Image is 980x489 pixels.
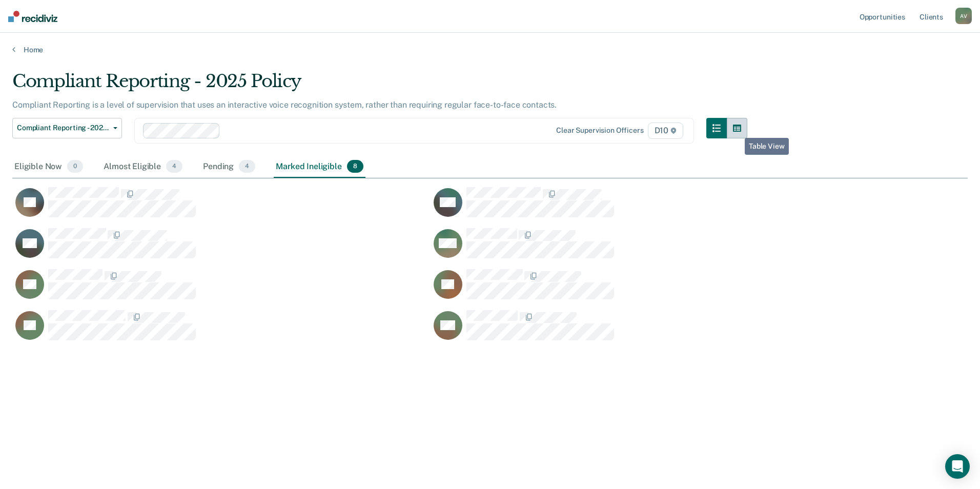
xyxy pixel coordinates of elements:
div: CaseloadOpportunityCell-00619952 [12,269,431,310]
div: Marked Ineligible8 [274,156,365,178]
div: CaseloadOpportunityCell-00659321 [12,310,431,351]
button: AV [955,8,972,24]
div: Almost Eligible4 [101,156,185,178]
div: CaseloadOpportunityCell-00614283 [431,310,849,351]
div: Pending4 [201,156,257,178]
div: CaseloadOpportunityCell-00625947 [431,187,849,228]
span: 4 [239,160,255,173]
div: CaseloadOpportunityCell-00608726 [12,187,431,228]
div: Eligible Now0 [12,156,85,178]
div: Open Intercom Messenger [945,454,970,479]
div: Clear supervision officers [556,126,643,135]
div: CaseloadOpportunityCell-00601293 [431,228,849,269]
span: 0 [67,160,83,173]
span: 8 [347,160,363,173]
span: Compliant Reporting - 2025 Policy [17,124,109,132]
button: Compliant Reporting - 2025 Policy [12,118,122,138]
a: Home [12,45,968,54]
div: CaseloadOpportunityCell-00558242 [12,228,431,269]
div: A V [955,8,972,24]
img: Recidiviz [8,11,57,22]
div: CaseloadOpportunityCell-00617064 [431,269,849,310]
div: Compliant Reporting - 2025 Policy [12,71,747,100]
p: Compliant Reporting is a level of supervision that uses an interactive voice recognition system, ... [12,100,557,110]
span: D10 [648,123,683,139]
span: 4 [166,160,182,173]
